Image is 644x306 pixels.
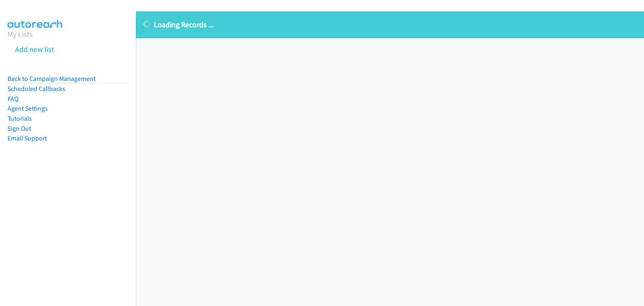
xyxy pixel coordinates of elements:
[8,85,65,93] a: Scheduled Callbacks
[8,134,47,142] a: Email Support
[8,104,48,112] a: Agent Settings
[8,75,96,83] a: Back to Campaign Management
[143,19,636,30] p: Loading Records ...
[8,95,18,103] a: FAQ
[8,114,32,122] a: Tutorials
[15,44,54,54] a: Add new list
[8,124,31,132] a: Sign Out
[8,29,33,39] a: My Lists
